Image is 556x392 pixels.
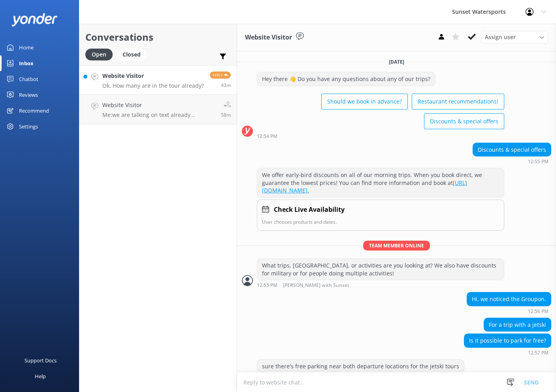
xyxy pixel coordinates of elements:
a: [URL][DOMAIN_NAME]. [262,179,467,194]
button: Restaurant recommendations! [412,94,504,109]
a: Open [85,50,117,58]
strong: 12:54 PM [257,134,277,139]
button: Discounts & special offers [424,113,504,129]
div: Hi, we noticed the Groupon. [467,292,551,306]
div: 11:55am 13-Aug-2025 (UTC -05:00) America/Cancun [257,282,504,288]
div: Home [19,40,34,55]
div: Is it possible to park for free? [464,334,551,347]
p: Me: we are talking on text already... [102,111,195,119]
button: Should we book in advance? [321,94,408,109]
div: sure there's free parking near both departure locations for the jetski tours [257,360,464,373]
div: 11:57am 13-Aug-2025 (UTC -05:00) America/Cancun [464,350,551,355]
span: Reply [210,72,231,79]
p: User chooses products and dates. [262,218,499,226]
a: Website VisitorOk. How many are in the tour already?Reply43m [79,65,237,95]
div: Assign User [481,31,548,43]
a: Closed [117,50,151,58]
div: 11:56am 13-Aug-2025 (UTC -05:00) America/Cancun [467,308,551,314]
div: Support Docs [25,352,57,368]
span: Assign user [485,33,516,41]
span: 11:54am 13-Aug-2025 (UTC -05:00) America/Cancun [221,111,231,118]
img: yonder-white-logo.png [12,13,57,26]
strong: 12:55 PM [528,159,548,164]
h4: Website Visitor [102,72,204,80]
div: Reviews [19,87,38,103]
div: Help [35,368,46,384]
div: 11:55am 13-Aug-2025 (UTC -05:00) America/Cancun [473,158,551,164]
div: Open [85,49,113,60]
div: For a trip with a jetski [484,318,551,332]
div: Recommend [19,103,49,119]
div: Inbox [19,55,34,71]
div: What trips, [GEOGRAPHIC_DATA], or activities are you looking at? We also have discounts for milit... [257,259,504,280]
span: Team member online [363,241,430,251]
h3: Website Visitor [245,32,292,43]
h4: Check Live Availability [274,205,345,215]
h4: Website Visitor [102,101,195,109]
div: Closed [117,49,147,60]
div: We offer early-bird discounts on all of our morning trips. When you book direct, we guarantee the... [257,168,504,197]
p: Ok. How many are in the tour already? [102,82,204,89]
strong: 12:55 PM [257,283,277,288]
div: Discounts & special offers [473,143,551,156]
strong: 12:57 PM [528,351,548,355]
span: 12:09pm 13-Aug-2025 (UTC -05:00) America/Cancun [221,82,231,89]
div: Settings [19,119,38,134]
h2: Conversations [85,30,231,45]
div: Hey there 👋 Do you have any questions about any of our trips? [257,72,435,86]
span: [DATE] [384,58,409,65]
strong: 12:56 PM [528,309,548,314]
a: Website VisitorMe:we are talking on text already...58m [79,95,237,124]
span: [PERSON_NAME] with Sunset [283,283,349,288]
div: 11:54am 13-Aug-2025 (UTC -05:00) America/Cancun [257,133,504,139]
div: Chatbot [19,71,38,87]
